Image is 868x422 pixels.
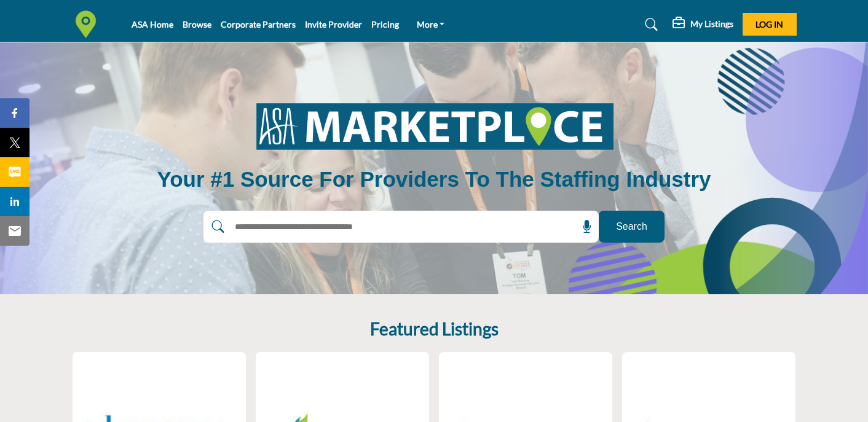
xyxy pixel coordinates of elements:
[743,13,797,36] button: Log In
[690,18,733,29] h5: My Listings
[183,19,211,29] a: Browse
[673,17,733,32] div: My Listings
[633,15,666,34] a: Search
[305,19,362,29] a: Invite Provider
[240,94,628,158] img: image
[371,19,399,29] a: Pricing
[157,165,711,193] h1: Your #1 Source for Providers to the Staffing Industry
[370,319,499,340] h2: Featured Listings
[221,19,296,29] a: Corporate Partners
[408,16,454,33] a: More
[599,211,665,243] button: Search
[756,19,783,29] span: Log In
[616,219,647,234] span: Search
[72,10,106,38] img: Site Logo
[132,19,173,29] a: ASA Home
